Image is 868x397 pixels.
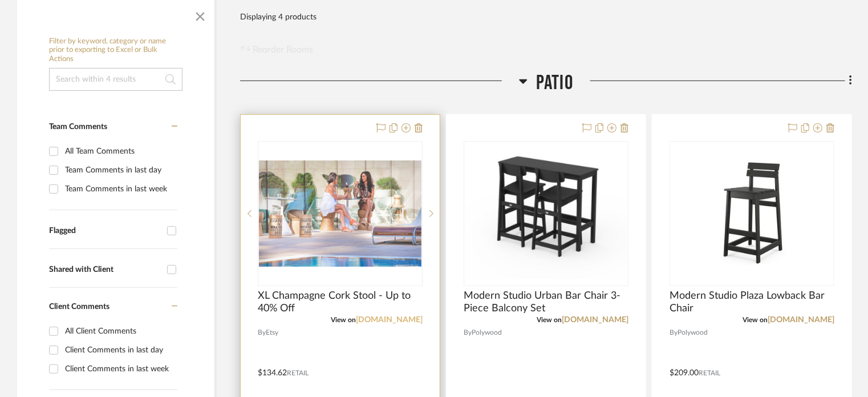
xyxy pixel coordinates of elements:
div: 0 [258,142,422,286]
div: Client Comments in last week [65,360,175,378]
span: View on [537,316,562,323]
div: Team Comments in last day [65,161,175,179]
span: Polywood [472,327,502,338]
div: Team Comments in last week [65,180,175,198]
span: Etsy [266,327,278,338]
img: Modern Studio Urban Bar Chair 3-Piece Balcony Set [465,149,627,279]
div: 0 [464,142,628,286]
span: Client Comments [49,303,109,311]
span: Patio [536,71,573,95]
div: All Team Comments [65,142,175,161]
span: View on [743,316,768,323]
span: Team Comments [49,123,107,131]
div: All Client Comments [65,322,175,340]
span: Modern Studio Urban Bar Chair 3-Piece Balcony Set [464,290,628,315]
button: Close [189,3,212,26]
span: By [670,327,678,338]
img: Modern Studio Plaza Lowback Bar Chair [671,149,833,279]
span: View on [331,316,356,323]
div: Displaying 4 products [240,6,317,29]
span: By [258,327,266,338]
a: [DOMAIN_NAME] [562,316,628,324]
button: Reorder Rooms [240,43,314,57]
span: Polywood [678,327,708,338]
a: [DOMAIN_NAME] [768,316,834,324]
h6: Filter by keyword, category or name prior to exporting to Excel or Bulk Actions [49,37,182,64]
div: Client Comments in last day [65,341,175,359]
div: Shared with Client [49,265,161,275]
img: XL Champagne Cork Stool - Up to 40% Off [259,161,421,267]
a: [DOMAIN_NAME] [356,316,423,324]
div: Flagged [49,226,161,236]
span: XL Champagne Cork Stool - Up to 40% Off [258,290,423,315]
span: Modern Studio Plaza Lowback Bar Chair [670,290,834,315]
input: Search within 4 results [49,68,182,91]
span: Reorder Rooms [253,43,314,57]
span: By [464,327,472,338]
